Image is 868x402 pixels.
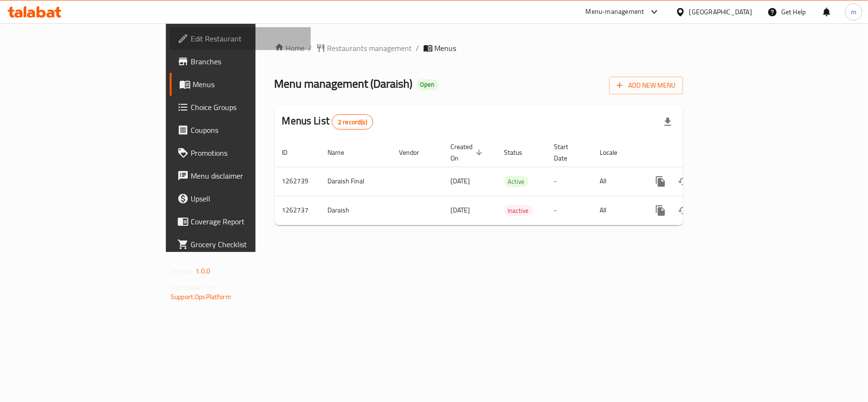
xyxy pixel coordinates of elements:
nav: breadcrumb [275,42,683,54]
span: Active [504,176,529,187]
div: Inactive [504,205,533,216]
a: Menus [170,73,311,96]
span: 1.0.0 [195,265,210,277]
span: Restaurants management [327,42,412,54]
a: Grocery Checklist [170,233,311,256]
span: Start Date [554,141,581,164]
div: Open [417,79,439,90]
td: All [592,196,642,225]
span: Grocery Checklist [191,239,303,250]
span: Add New Menu [617,80,675,91]
span: Choice Groups [191,101,303,113]
a: Upsell [170,187,311,210]
span: Menu disclaimer [191,170,303,181]
a: Branches [170,50,311,73]
span: Status [504,147,535,158]
td: - [547,167,592,196]
span: Upsell [191,193,303,204]
a: Menu disclaimer [170,164,311,187]
span: Coupons [191,124,303,136]
span: ID [282,147,300,158]
td: All [592,167,642,196]
span: [DATE] [451,175,470,187]
span: Menus [193,79,303,90]
span: Branches [191,56,303,67]
a: Restaurants management [316,42,412,54]
a: Coupons [170,119,311,141]
button: more [649,170,672,193]
span: Get support on: [171,281,214,293]
a: Promotions [170,141,311,164]
span: m [851,7,857,17]
td: Daraish Final [320,167,392,196]
th: Actions [642,138,748,167]
span: Vendor [399,147,432,158]
span: Name [328,147,357,158]
h2: Menus List [282,114,373,130]
span: Version: [171,265,194,277]
div: [GEOGRAPHIC_DATA] [689,7,752,17]
div: Menu-management [586,6,644,18]
a: Coverage Report [170,210,311,233]
td: - [547,196,592,225]
span: Coverage Report [191,216,303,227]
table: enhanced table [275,138,748,225]
a: Support.OpsPlatform [171,291,231,303]
span: 2 record(s) [332,118,373,127]
span: Open [417,80,439,89]
span: Inactive [504,205,533,216]
div: Export file [656,111,679,133]
div: Total records count [332,114,373,130]
span: Menus [435,42,457,54]
button: more [649,199,672,222]
span: [DATE] [451,204,470,216]
button: Change Status [672,199,695,222]
a: Choice Groups [170,96,311,119]
td: Daraish [320,196,392,225]
span: Promotions [191,147,303,159]
span: Created On [451,141,485,164]
span: Menu management ( Daraish ) [275,73,413,94]
span: Edit Restaurant [191,33,303,44]
span: Locale [600,147,630,158]
a: Edit Restaurant [170,27,311,50]
button: Add New Menu [609,77,683,94]
button: Change Status [672,170,695,193]
li: / [416,42,419,54]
